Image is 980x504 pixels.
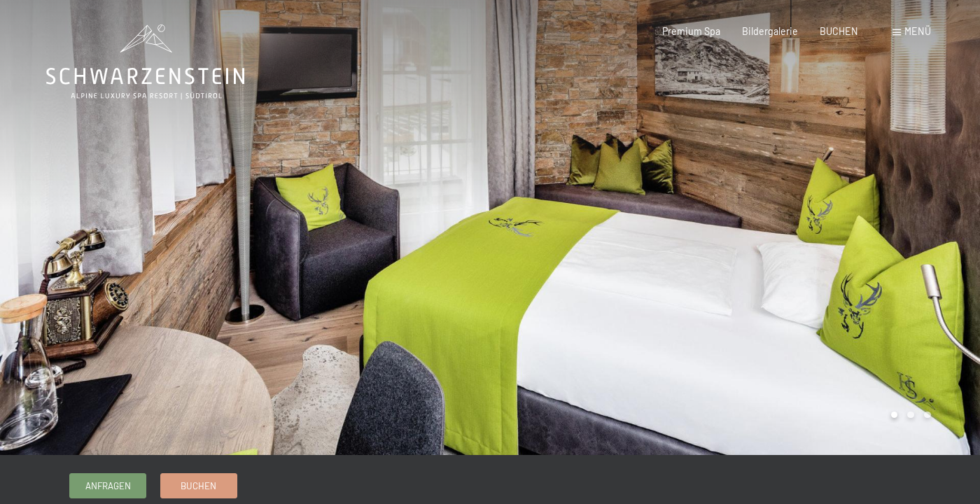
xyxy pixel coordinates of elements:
[820,25,858,37] a: BUCHEN
[85,479,131,492] span: Anfragen
[181,479,216,492] span: Buchen
[70,474,146,497] a: Anfragen
[904,25,931,37] span: Menü
[662,25,720,37] a: Premium Spa
[161,474,237,497] a: Buchen
[742,25,798,37] a: Bildergalerie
